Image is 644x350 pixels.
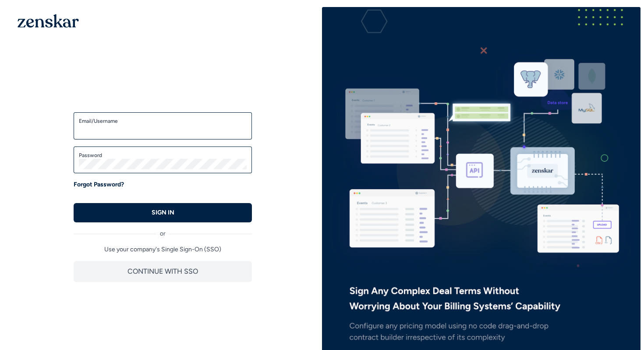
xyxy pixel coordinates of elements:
label: Password [79,152,247,159]
img: 1OGAJ2xQqyY4LXKgY66KYq0eOWRCkrZdAb3gUhuVAqdWPZE9SRJmCz+oDMSn4zDLXe31Ii730ItAGKgCKgCCgCikA4Av8PJUP... [18,14,79,28]
p: SIGN IN [152,208,174,217]
button: SIGN IN [74,203,252,222]
button: CONTINUE WITH SSO [74,261,252,282]
label: Email/Username [79,118,247,125]
div: or [74,222,252,238]
a: Forgot Password? [74,180,124,189]
p: Use your company's Single Sign-On (SSO) [74,245,252,254]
